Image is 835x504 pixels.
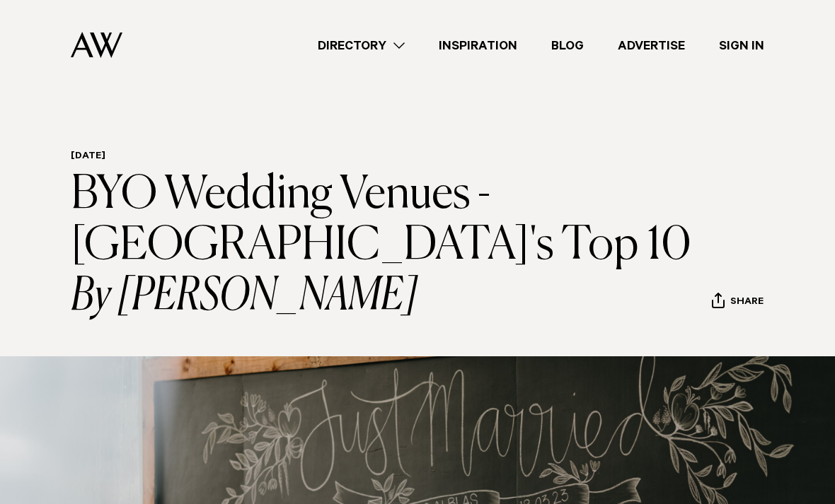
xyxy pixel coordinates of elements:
[301,36,422,55] a: Directory
[71,271,711,322] i: By [PERSON_NAME]
[71,32,122,58] img: Auckland Weddings Logo
[730,296,764,310] span: Share
[422,36,534,55] a: Inspiration
[71,151,711,164] h6: [DATE]
[534,36,601,55] a: Blog
[711,292,764,313] button: Share
[601,36,702,55] a: Advertise
[702,36,781,55] a: Sign In
[71,170,711,322] h1: BYO Wedding Venues - [GEOGRAPHIC_DATA]'s Top 10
